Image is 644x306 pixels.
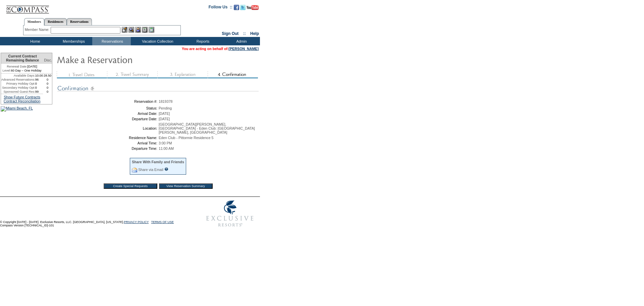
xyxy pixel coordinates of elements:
td: Reservations [92,37,131,45]
td: 0 [43,90,52,94]
img: step4_state2.gif [208,71,258,78]
a: Subscribe to our YouTube Channel [247,7,259,11]
a: Show Future Contracts [4,95,40,99]
span: [DATE] [159,117,170,121]
div: Share With Family and Friends [132,160,184,164]
td: Sponsored Guest Res: [1,90,35,94]
span: Level: [3,69,11,73]
span: Pending [159,106,172,110]
img: Become our fan on Facebook [234,5,239,10]
img: step2_state3.gif [107,71,157,78]
td: Advanced Reservations: [1,78,35,82]
a: [PERSON_NAME] [229,47,259,51]
input: What is this? [164,167,168,171]
td: Secondary Holiday Opt: [1,86,35,90]
td: 0 [43,82,52,86]
td: Location: [59,122,157,134]
img: b_edit.gif [122,27,127,33]
a: PRIVACY POLICY [124,220,149,224]
a: Become our fan on Facebook [234,7,239,11]
td: 0 [35,82,43,86]
td: Home [15,37,54,45]
td: 0 [35,86,43,90]
span: 11:00 AM [159,146,174,150]
td: Departure Date: [59,117,157,121]
input: View Reservation Summary [159,183,213,189]
img: Miami Beach, FL [1,106,33,112]
td: 99 [35,90,43,94]
span: Eden Club - Pittormie Residence 5 [159,136,213,140]
td: Reservation #: [59,99,157,103]
img: View [128,27,134,33]
td: 60 Day – One Holiday [1,69,43,74]
a: TERMS OF USE [151,220,174,224]
img: step1_state3.gif [57,71,107,78]
td: Residence Name: [59,136,157,140]
td: Follow Us :: [209,4,232,12]
span: [DATE] [159,112,170,116]
img: step3_state3.gif [157,71,208,78]
td: Vacation Collection [131,37,183,45]
img: Exclusive Resorts [200,197,260,230]
span: Renewal Date: [7,64,27,69]
img: b_calculator.gif [149,27,154,33]
img: Make Reservation [57,53,191,66]
div: Member Name: [25,27,51,33]
td: 0 [43,86,52,90]
input: Create Special Requests [104,183,157,189]
img: Reservations [142,27,148,33]
td: 28.50 [43,74,52,78]
a: Help [250,31,259,36]
span: You are acting on behalf of: [182,47,259,51]
td: Arrival Time: [59,141,157,145]
a: Follow us on Twitter [240,7,246,11]
img: Follow us on Twitter [240,5,246,10]
span: 1819378 [159,99,173,103]
td: Arrival Date: [59,112,157,116]
td: Departure Time: [59,146,157,150]
td: Status: [59,106,157,110]
td: Current Contract Remaining Balance [1,53,43,64]
a: Reservations [67,18,92,25]
td: [DATE] [1,64,43,69]
td: 0 [43,78,52,82]
a: Share via Email [138,168,163,172]
span: [GEOGRAPHIC_DATA][PERSON_NAME], [GEOGRAPHIC_DATA] - Eden Club: [GEOGRAPHIC_DATA][PERSON_NAME], [G... [159,122,255,134]
td: 10.00 [35,74,43,78]
td: Reports [183,37,221,45]
a: Sign Out [222,31,238,36]
td: Admin [221,37,260,45]
td: 96 [35,78,43,82]
a: Contract Reconciliation [4,99,41,103]
img: Impersonate [135,27,141,33]
span: Disc. [44,58,52,62]
span: :: [243,31,246,36]
td: Memberships [54,37,92,45]
span: 3:00 PM [159,141,172,145]
td: Available Days: [1,74,35,78]
a: Residences [44,18,67,25]
td: Primary Holiday Opt: [1,82,35,86]
a: Members [24,18,45,26]
img: Subscribe to our YouTube Channel [247,5,259,10]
